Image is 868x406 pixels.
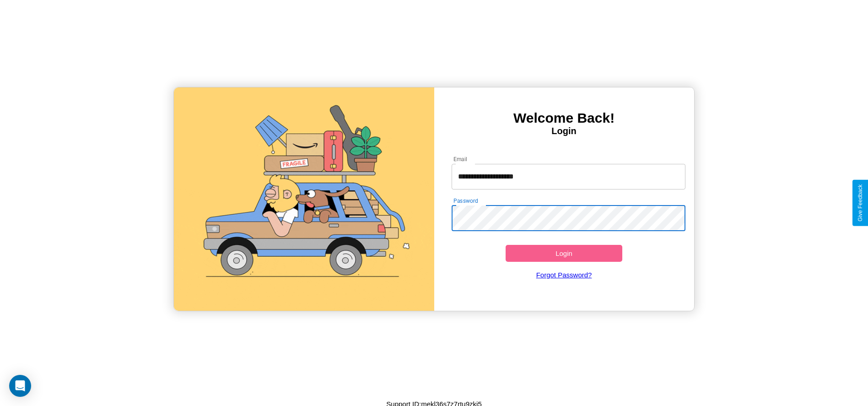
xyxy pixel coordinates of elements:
[506,245,623,262] button: Login
[453,197,478,205] label: Password
[857,184,863,222] div: Give Feedback
[434,126,694,136] h4: Login
[453,155,468,163] label: Email
[434,110,694,126] h3: Welcome Back!
[447,262,681,288] a: Forgot Password?
[9,375,31,397] div: Open Intercom Messenger
[174,87,434,311] img: gif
